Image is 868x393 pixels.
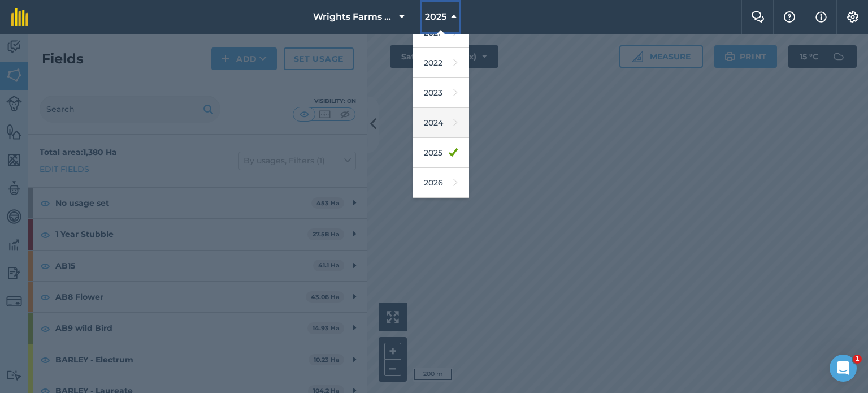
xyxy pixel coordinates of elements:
[846,11,860,23] img: A cog icon
[413,108,469,138] a: 2024
[313,10,394,24] span: Wrights Farms Contracting
[830,355,857,382] iframe: Intercom live chat
[11,8,28,26] img: fieldmargin Logo
[413,48,469,78] a: 2022
[751,11,765,23] img: Two speech bubbles overlapping with the left bubble in the forefront
[413,138,469,168] a: 2025
[815,10,827,24] img: svg+xml;base64,PHN2ZyB4bWxucz0iaHR0cDovL3d3dy53My5vcmcvMjAwMC9zdmciIHdpZHRoPSIxNyIgaGVpZ2h0PSIxNy...
[425,10,446,24] span: 2025
[413,168,469,198] a: 2026
[853,355,862,364] span: 1
[783,11,796,23] img: A question mark icon
[413,78,469,108] a: 2023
